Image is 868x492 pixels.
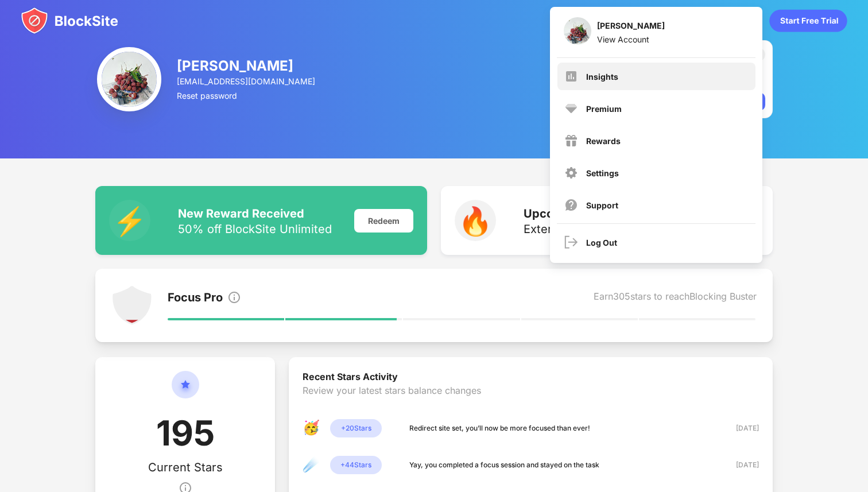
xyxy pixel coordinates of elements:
div: ☄️ [303,456,321,474]
div: View Account [597,34,665,44]
div: Redirect site set, you’ll now be more focused than ever! [409,423,590,434]
img: support.svg [564,198,578,212]
div: Rewards [586,136,621,146]
div: Focus Pro [168,290,223,307]
div: New Reward Received [178,207,332,220]
img: info.svg [227,290,241,304]
img: blocksite-icon.svg [21,7,118,34]
img: logout.svg [564,235,578,249]
div: [PERSON_NAME] [177,57,317,74]
img: menu-rewards.svg [564,134,578,148]
img: ACg8ocKUfx72rXASvMx5T3j9f_KDf6L0viNkkRYljYrUG9Y2o9Tu7lE=s96-c [97,47,161,111]
div: Log Out [586,238,617,247]
div: [DATE] [718,423,759,434]
div: 50% off BlockSite Unlimited [178,223,332,235]
div: Redeem [354,209,413,233]
div: animation [769,9,847,32]
img: premium.svg [564,102,578,115]
div: Review your latest stars balance changes [303,385,759,419]
img: circle-star.svg [172,371,199,412]
img: menu-settings.svg [564,166,578,180]
img: points-level-1.svg [111,285,153,326]
div: [EMAIL_ADDRESS][DOMAIN_NAME] [177,76,317,86]
div: 195 [156,412,215,460]
div: [PERSON_NAME] [597,21,665,34]
div: + 44 Stars [330,456,382,474]
div: Earn 305 stars to reach Blocking Buster [594,290,757,307]
div: ⚡️ [109,200,150,241]
img: ACg8ocKUfx72rXASvMx5T3j9f_KDf6L0viNkkRYljYrUG9Y2o9Tu7lE=s96-c [564,17,591,45]
img: menu-insights.svg [564,69,578,83]
div: Insights [586,72,618,82]
div: [DATE] [718,459,759,471]
div: Settings [586,168,619,178]
div: Reset password [177,91,317,100]
div: Current Stars [148,460,223,474]
div: 🥳 [303,419,321,437]
div: 🔥 [455,200,496,241]
div: Yay, you completed a focus session and stayed on the task [409,459,599,471]
div: Upcoming Reward [524,207,627,220]
div: Recent Stars Activity [303,371,759,385]
div: + 20 Stars [330,419,382,437]
div: Premium [586,104,622,114]
div: Extended Trial [524,223,627,235]
div: Support [586,200,618,210]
